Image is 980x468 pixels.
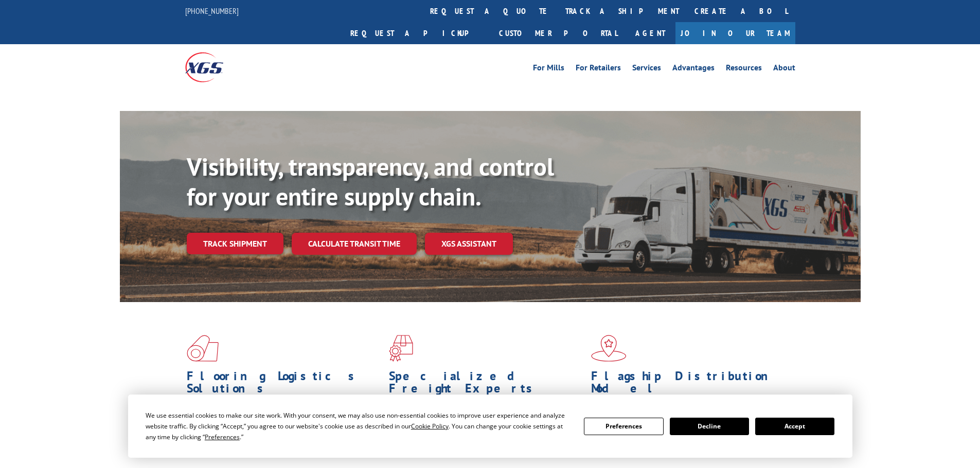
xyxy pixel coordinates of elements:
[425,233,513,255] a: XGS ASSISTANT
[343,22,491,44] a: Request a pickup
[632,64,661,75] a: Services
[584,418,663,435] button: Preferences
[491,22,625,44] a: Customer Portal
[672,64,715,75] a: Advantages
[533,64,564,75] a: For Mills
[187,233,283,254] a: Track shipment
[187,335,219,362] img: xgs-icon-total-supply-chain-intelligence-red
[187,370,381,400] h1: Flooring Logistics Solutions
[389,370,583,400] h1: Specialized Freight Experts
[146,410,572,442] div: We use essential cookies to make our site work. With your consent, we may also use non-essential ...
[670,418,749,435] button: Decline
[128,395,852,458] div: Cookie Consent Prompt
[292,233,417,255] a: Calculate transit time
[773,64,795,75] a: About
[185,6,239,16] a: [PHONE_NUMBER]
[187,151,554,212] b: Visibility, transparency, and control for your entire supply chain.
[411,422,449,430] span: Cookie Policy
[389,335,413,362] img: xgs-icon-focused-on-flooring-red
[675,22,795,44] a: Join Our Team
[205,433,240,441] span: Preferences
[576,64,621,75] a: For Retailers
[625,22,675,44] a: Agent
[755,418,834,435] button: Accept
[591,335,627,362] img: xgs-icon-flagship-distribution-model-red
[591,370,786,400] h1: Flagship Distribution Model
[726,64,762,75] a: Resources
